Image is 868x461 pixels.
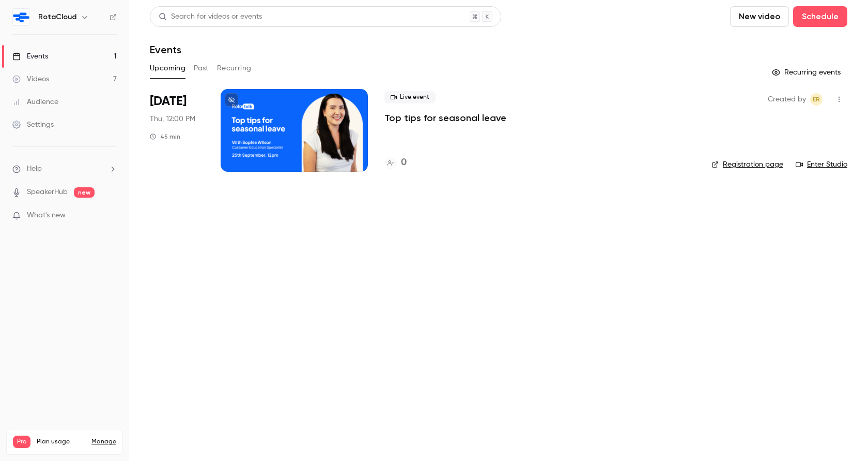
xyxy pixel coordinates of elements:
li: help-dropdown-opener [12,163,117,174]
span: Plan usage [37,438,85,446]
span: ER [813,93,820,106]
a: Manage [91,438,116,446]
button: Past [194,60,209,77]
span: Help [27,163,42,174]
span: Thu, 12:00 PM [150,114,195,124]
h1: Events [150,43,181,56]
div: Sep 25 Thu, 12:00 PM (Europe/London) [150,89,204,172]
div: Audience [12,97,58,107]
a: SpeakerHub [27,187,68,198]
span: Created by [768,93,806,106]
span: new [74,187,95,198]
span: [DATE] [150,93,187,110]
div: Events [12,51,48,62]
div: Videos [12,74,49,84]
a: 0 [384,156,407,170]
div: Settings [12,120,54,130]
img: RotaCloud [13,9,29,25]
a: Top tips for seasonal leave [384,112,506,124]
button: Recurring events [767,64,847,81]
button: Recurring [217,60,252,77]
span: Live event [384,91,436,103]
a: Registration page [711,159,783,170]
button: New video [730,6,789,27]
span: Pro [13,436,30,448]
a: Enter Studio [796,159,847,170]
div: Search for videos or events [159,11,262,22]
div: 45 min [150,132,180,141]
h6: RotaCloud [38,12,76,22]
button: Upcoming [150,60,185,77]
span: Ethan Rylett [810,93,823,106]
button: Schedule [793,6,847,27]
span: What's new [27,210,66,221]
h4: 0 [401,156,407,170]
